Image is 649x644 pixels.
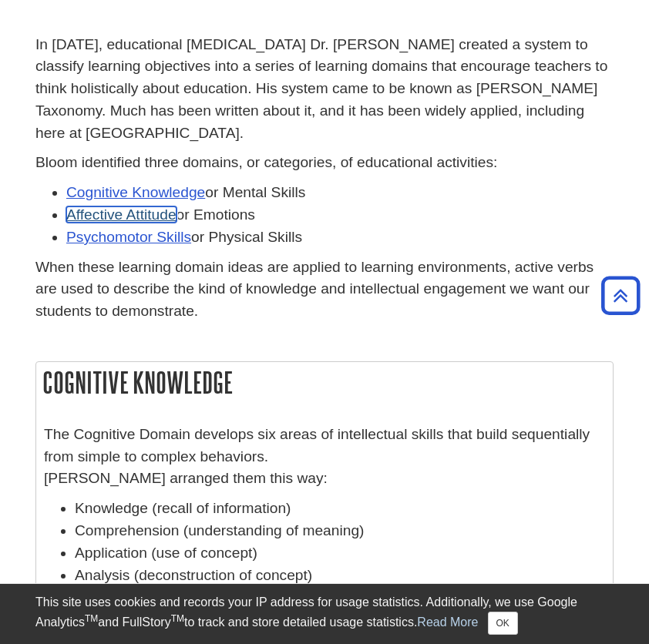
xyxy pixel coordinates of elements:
a: Back to Top [596,285,645,306]
li: or Emotions [66,204,614,226]
div: This site uses cookies and records your IP address for usage statistics. Additionally, we use Goo... [35,593,614,635]
button: Close [488,612,518,635]
p: In [DATE], educational [MEDICAL_DATA] Dr. [PERSON_NAME] created a system to classify learning obj... [35,34,614,145]
a: Psychomotor Skills [66,229,191,245]
sup: TM [85,613,98,624]
li: Application (use of concept) [75,542,605,565]
a: Cognitive Knowledge [66,184,205,200]
a: Affective Attitude [66,206,177,223]
a: Read More [417,615,478,629]
li: or Mental Skills [66,182,614,204]
p: The Cognitive Domain develops six areas of intellectual skills that build sequentially from simpl... [44,424,605,490]
sup: TM [171,613,184,624]
li: or Physical Skills [66,226,614,249]
h2: Cognitive Knowledge [36,362,613,403]
p: Bloom identified three domains, or categories, of educational activities: [35,152,614,174]
li: Knowledge (recall of information) [75,498,605,520]
li: Comprehension (understanding of meaning) [75,520,605,542]
p: When these learning domain ideas are applied to learning environments, active verbs are used to d... [35,257,614,323]
li: Analysis (deconstruction of concept) [75,565,605,587]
